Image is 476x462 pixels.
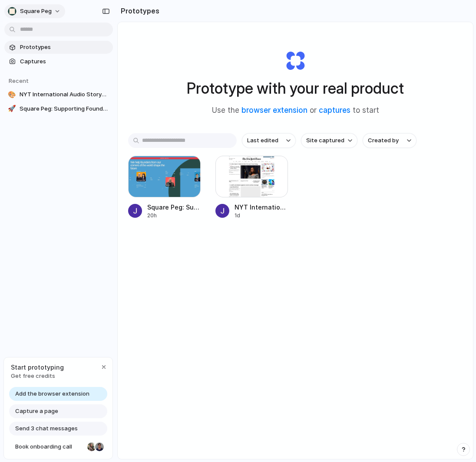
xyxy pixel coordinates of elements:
[215,156,288,220] a: NYT International Audio StoryplayerNYT International Audio Storyplayer1d
[241,106,307,115] a: browser extension
[4,88,113,101] a: 🎨NYT International Audio Storyplayer
[15,442,84,451] span: Book onboarding call
[235,203,288,212] span: NYT International Audio Storyplayer
[306,136,344,145] span: Site captured
[15,424,78,433] span: Send 3 chat messages
[4,4,65,18] button: Square Peg
[147,212,201,220] div: 20h
[117,6,159,16] h2: Prototypes
[9,77,29,84] span: Recent
[94,442,105,452] div: Christian Iacullo
[368,136,399,145] span: Created by
[4,102,113,115] a: 🚀Square Peg: Supporting Founders (Bluey Theme)
[8,90,16,99] div: 🎨
[301,133,357,148] button: Site captured
[8,105,16,113] div: 🚀
[20,90,109,99] span: NYT International Audio Storyplayer
[4,41,113,54] a: Prototypes
[20,57,109,66] span: Captures
[86,442,97,452] div: Nicole Kubica
[212,105,379,116] span: Use the or to start
[247,136,278,145] span: Last edited
[20,105,109,113] span: Square Peg: Supporting Founders (Bluey Theme)
[147,203,201,212] span: Square Peg: Supporting Founders (Bluey Theme)
[15,407,58,416] span: Capture a page
[20,43,109,52] span: Prototypes
[11,372,64,380] span: Get free credits
[235,212,288,220] div: 1d
[20,7,52,16] span: Square Peg
[4,55,113,68] a: Captures
[242,133,296,148] button: Last edited
[128,156,201,220] a: Square Peg: Supporting Founders (Bluey Theme)Square Peg: Supporting Founders (Bluey Theme)20h
[15,390,89,398] span: Add the browser extension
[363,133,416,148] button: Created by
[9,440,107,454] a: Book onboarding call
[187,77,404,100] h1: Prototype with your real product
[319,106,350,115] a: captures
[11,363,64,372] span: Start prototyping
